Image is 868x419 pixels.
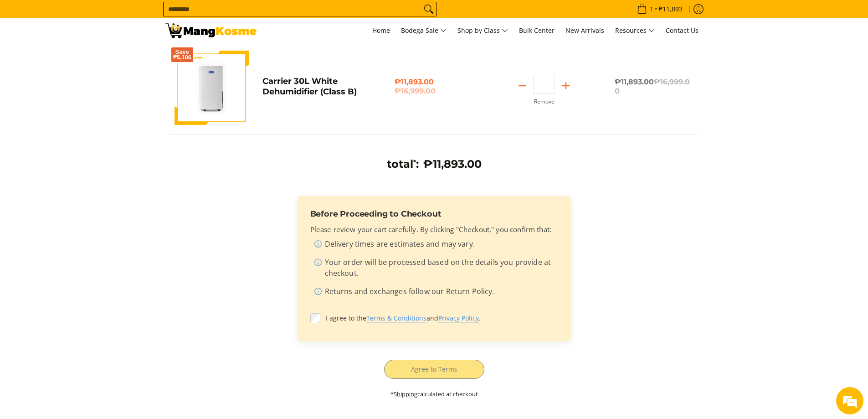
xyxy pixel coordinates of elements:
li: Delivery times are estimates and may vary. [314,238,558,253]
span: Home [372,26,390,35]
button: Add [555,78,577,93]
span: ₱11,893.00 [423,157,482,171]
span: We're online! [53,115,126,207]
li: Your order will be processed based on the details you provide at checkout. [314,257,558,282]
button: Subtract [511,78,533,93]
img: carrier-30-liter-dehumidier-premium-full-view-mang-kosme [175,51,249,125]
nav: Main Menu [266,18,703,43]
a: Privacy Policy (opens in new tab) [438,314,479,323]
div: Order confirmation and disclaimers [298,196,571,341]
span: Save ₱5,106 [173,49,192,60]
span: Bulk Center [519,26,555,35]
a: Home [368,18,395,43]
a: Carrier 30L White Dehumidifier (Class B) [262,76,357,97]
a: Contact Us [661,18,703,43]
a: Shipping [394,390,417,398]
a: Resources [611,18,659,43]
img: Your Shopping Cart | Mang Kosme [165,23,257,38]
small: * calculated at checkout [390,390,478,398]
span: Contact Us [666,26,699,35]
div: Please review your cart carefully. By clicking "Checkout," you confirm that: [310,224,558,300]
h3: total : [387,157,419,171]
span: • [634,4,685,14]
span: Resources [615,25,655,36]
button: Remove [534,98,555,105]
span: ₱11,893 [657,6,684,12]
span: New Arrivals [565,26,604,35]
a: Bulk Center [514,18,559,43]
a: Bodega Sale [396,18,451,43]
h3: Before Proceeding to Checkout [310,209,558,219]
li: Returns and exchanges follow our Return Policy. [314,286,558,300]
del: ₱16,999.00 [395,87,473,96]
a: Terms & Conditions (opens in new tab) [366,314,426,323]
div: Chat with us now [47,51,153,63]
input: I agree to theTerms & Conditions (opens in new tab)andPrivacy Policy (opens in new tab). [310,313,320,323]
div: Minimize live chat window [149,5,171,26]
span: Bodega Sale [401,25,447,36]
a: Shop by Class [453,18,513,43]
a: New Arrivals [561,18,609,43]
span: ₱11,893.00 [395,78,473,96]
span: I agree to the and . [326,313,558,323]
span: ₱11,893.00 [615,78,690,95]
del: ₱16,999.00 [615,78,690,95]
span: Shop by Class [457,25,508,36]
span: 1 [648,6,655,12]
button: Search [421,2,436,16]
textarea: Type your message and hit 'Enter' [5,249,174,281]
